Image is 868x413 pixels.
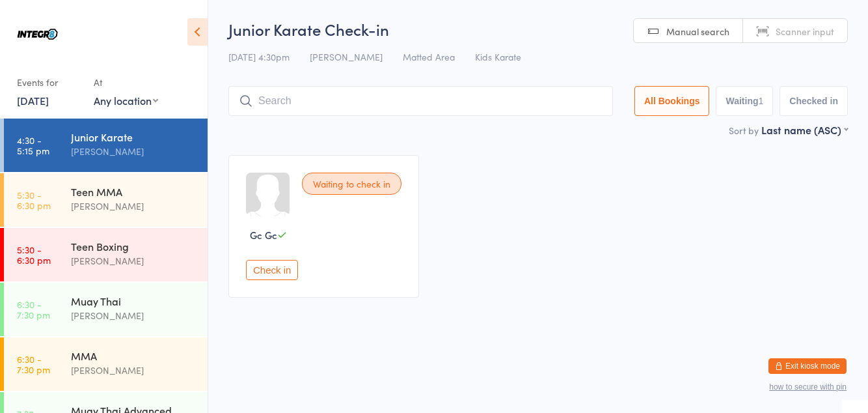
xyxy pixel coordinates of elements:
span: [PERSON_NAME] [310,50,383,63]
h2: Junior Karate Check-in [228,18,848,40]
div: Teen MMA [71,184,197,199]
div: Teen Boxing [71,239,197,253]
div: Any location [94,93,158,107]
time: 5:30 - 6:30 pm [17,190,51,210]
button: Exit kiosk mode [768,358,847,374]
div: Waiting to check in [302,173,401,195]
div: MMA [71,349,197,363]
label: Sort by [729,124,759,137]
time: 6:30 - 7:30 pm [17,299,50,320]
div: [PERSON_NAME] [71,363,197,378]
span: Kids Karate [475,50,521,63]
div: [PERSON_NAME] [71,199,197,214]
div: Last name (ASC) [761,122,848,137]
button: Waiting1 [716,86,773,116]
time: 5:30 - 6:30 pm [17,244,51,265]
img: Integr8 Bentleigh [13,10,62,59]
a: 5:30 -6:30 pmTeen MMA[PERSON_NAME] [4,173,208,227]
a: 4:30 -5:15 pmJunior Karate[PERSON_NAME] [4,119,208,172]
a: [DATE] [17,93,49,107]
div: Junior Karate [71,130,197,144]
div: [PERSON_NAME] [71,253,197,268]
div: 1 [759,96,764,106]
time: 6:30 - 7:30 pm [17,354,50,375]
span: Scanner input [776,25,834,38]
button: how to secure with pin [769,382,847,392]
button: Checked in [780,86,848,116]
div: [PERSON_NAME] [71,144,197,159]
div: [PERSON_NAME] [71,308,197,323]
div: Muay Thai [71,294,197,308]
a: 6:30 -7:30 pmMuay Thai[PERSON_NAME] [4,283,208,336]
a: 5:30 -6:30 pmTeen Boxing[PERSON_NAME] [4,228,208,281]
button: Check in [246,260,298,280]
span: [DATE] 4:30pm [228,50,290,63]
span: Manual search [666,25,729,38]
time: 4:30 - 5:15 pm [17,135,49,156]
div: Events for [17,72,81,93]
div: At [94,72,158,93]
a: 6:30 -7:30 pmMMA[PERSON_NAME] [4,337,208,391]
button: All Bookings [634,86,710,116]
span: Matted Area [403,50,455,63]
span: Gc Gc [250,228,277,242]
input: Search [228,86,613,116]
